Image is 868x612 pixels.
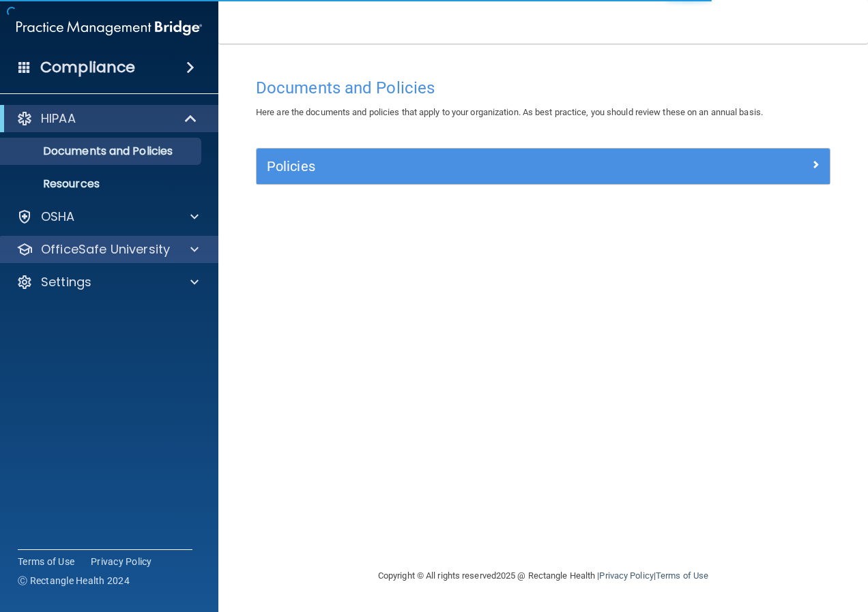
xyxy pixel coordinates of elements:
[18,555,74,568] a: Terms of Use
[18,574,130,587] span: Ⓒ Rectangle Health 2024
[267,155,820,177] a: Policies
[16,274,199,290] a: Settings
[16,110,198,127] a: HIPAA
[267,159,676,174] h5: Policies
[256,107,763,117] span: Here are the documents and policies that apply to your organization. As best practice, you should...
[632,515,852,570] iframe: Drift Widget Chat Controller
[91,555,152,568] a: Privacy Policy
[656,570,708,581] a: Terms of Use
[9,177,195,191] p: Resources
[41,241,170,258] p: OfficeSafe University
[16,241,199,258] a: OfficeSafe University
[16,209,199,225] a: OSHA
[9,144,195,158] p: Documents and Policies
[41,274,91,290] p: Settings
[16,14,202,42] img: PMB logo
[40,58,135,77] h4: Compliance
[41,110,76,127] p: HIPAA
[41,209,75,225] p: OSHA
[599,570,653,581] a: Privacy Policy
[256,79,830,97] h4: Documents and Policies
[294,554,792,598] div: Copyright © All rights reserved 2025 @ Rectangle Health | |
